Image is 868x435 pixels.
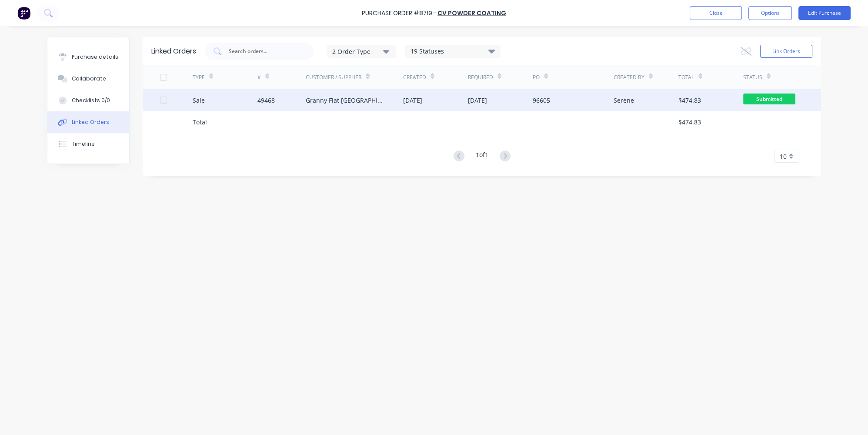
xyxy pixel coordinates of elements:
div: 1 of 1 [476,150,488,163]
div: Status [743,74,762,81]
button: Timeline [47,133,129,155]
div: 2 Order Type [332,47,391,56]
span: Submitted [743,94,795,104]
div: Granny Flat [GEOGRAPHIC_DATA] [306,96,386,105]
div: # [257,74,261,81]
img: Factory [17,7,30,20]
button: Purchase details [47,46,129,68]
div: PO [533,74,540,81]
button: Checklists 0/0 [47,90,129,111]
div: TYPE [193,74,205,81]
div: 19 Statuses [405,47,500,56]
div: Total [678,74,694,81]
div: Customer / Supplier [306,74,361,81]
div: Timeline [72,140,95,148]
div: 49468 [257,96,275,105]
button: Link Orders [760,45,812,58]
div: Purchase Order #8719 - [362,9,437,18]
div: Total [193,117,207,127]
div: Created By [614,74,644,81]
input: Search orders... [228,47,300,56]
button: Options [748,6,792,20]
div: Linked Orders [72,118,109,126]
div: Sale [193,96,205,105]
div: Linked Orders [151,46,196,57]
div: Created [403,74,426,81]
button: 2 Order Type [327,45,396,58]
div: Checklists 0/0 [72,97,110,104]
div: 96605 [533,96,550,105]
button: Close [690,6,742,20]
span: 10 [780,152,787,161]
div: Required [468,74,493,81]
button: Edit Purchase [798,6,851,20]
div: Collaborate [72,75,106,83]
div: $474.83 [678,117,701,127]
div: Purchase details [72,53,118,61]
div: [DATE] [468,96,487,105]
div: Serene [614,96,634,105]
div: [DATE] [403,96,422,105]
div: $474.83 [678,96,701,105]
button: Collaborate [47,68,129,90]
a: CV Powder coating [437,9,506,17]
button: Linked Orders [47,111,129,133]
